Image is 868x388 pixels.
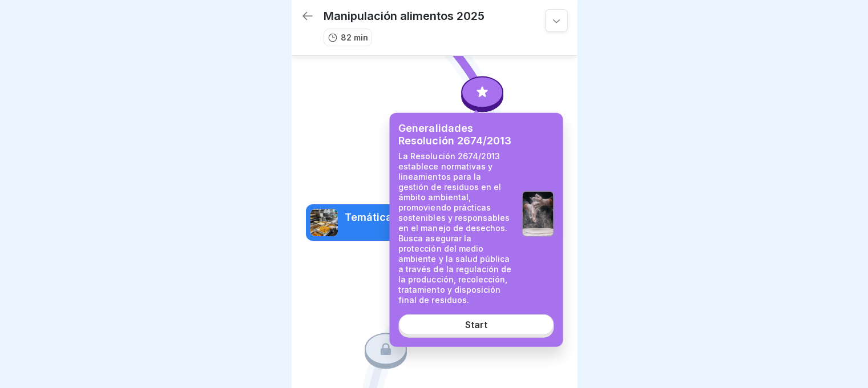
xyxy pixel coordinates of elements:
a: Start [398,314,554,335]
p: La Resolución 2674/2013 establece normativas y lineamientos para la gestión de residuos en el ámb... [398,151,512,305]
p: 82 min [341,31,368,43]
p: Manipulación alimentos 2025 [324,9,485,23]
p: Generalidades Resolución 2674/2013 [398,122,512,147]
p: Temática 2. Contaminación de los alimentos [345,210,528,225]
img: ir5hv6zvm3rp7veysq4ywyma.png [310,209,338,236]
div: Start [465,320,487,330]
